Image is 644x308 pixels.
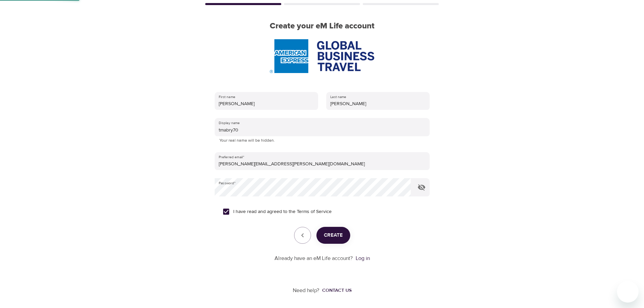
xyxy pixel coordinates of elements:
span: I have read and agreed to the [233,208,332,215]
a: Log in [356,255,370,262]
a: Terms of Service [297,208,332,215]
button: Create [316,227,350,244]
span: Create [324,231,343,240]
img: AmEx%20GBT%20logo.png [270,39,374,73]
h2: Create your eM Life account [204,21,440,31]
a: Contact us [319,287,352,294]
p: Your real name will be hidden. [219,137,425,144]
p: Need help? [293,287,319,294]
div: Contact us [322,287,352,294]
p: Already have an eM Life account? [275,255,353,262]
iframe: Button to launch messaging window [617,281,639,303]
